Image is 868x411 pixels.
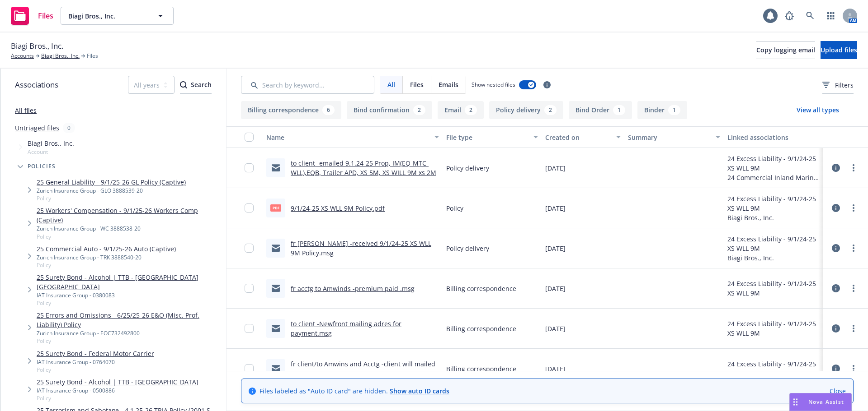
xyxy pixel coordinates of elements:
[848,243,859,254] a: more
[821,41,857,59] button: Upload files
[41,52,80,60] a: Biagi Bros., Inc.
[37,272,222,291] a: 25 Surety Bond - Alcohol | TTB - [GEOGRAPHIC_DATA] [GEOGRAPHIC_DATA]
[545,324,566,333] span: [DATE]
[727,359,819,378] div: 24 Excess Liability - 9/1/24-25 XS WLL 9M
[472,81,515,88] span: Show nested files
[789,393,852,411] button: Nova Assist
[822,76,854,94] button: Filters
[727,194,819,213] div: 24 Excess Liability - 9/1/24-25 XS WLL 9M
[446,324,516,333] span: Billing correspondence
[439,80,458,89] span: Emails
[37,254,176,261] div: Zurich Insurance Group - TRK 3888540-20
[291,284,415,293] a: fr acctg to Amwinds -premium paid .msg
[624,126,723,148] button: Summary
[270,204,281,211] span: pdf
[61,7,174,25] button: Biagi Bros., Inc.
[544,105,557,115] div: 2
[291,204,385,212] a: 9/1/24-25 XS WLL 9M Policy.pdf
[263,126,443,148] button: Name
[808,398,844,406] span: Nova Assist
[446,244,489,253] span: Policy delivery
[37,387,198,394] div: IAT Insurance Group - 0500886
[545,163,566,173] span: [DATE]
[443,126,542,148] button: File type
[821,46,857,54] span: Upload files
[37,233,222,240] span: Policy
[241,101,341,119] button: Billing correspondence
[628,133,710,142] div: Summary
[822,7,840,25] a: Switch app
[790,393,801,411] div: Drag to move
[37,394,198,402] span: Policy
[727,133,819,142] div: Linked associations
[835,80,854,90] span: Filters
[727,234,819,253] div: 24 Excess Liability - 9/1/24-25 XS WLL 9M
[727,213,819,222] div: Biagi Bros., Inc.
[446,163,489,173] span: Policy delivery
[542,126,624,148] button: Created on
[545,203,566,213] span: [DATE]
[37,206,222,225] a: 25 Workers' Compensation - 9/1/25-26 Workers Comp (Captive)
[569,101,632,119] button: Bind Order
[545,284,566,293] span: [DATE]
[180,81,187,88] svg: Search
[245,163,254,172] input: Toggle Row Selected
[613,105,625,115] div: 1
[446,133,528,142] div: File type
[291,360,435,387] a: fr client/to Amwins and Acctg -client will mailed out the payment check $77,713.65 on [DATE] by F...
[848,283,859,294] a: more
[291,319,401,337] a: to client -Newfront mailing adres for payment.msg
[37,310,222,329] a: 25 Errors and Omissions - 6/25/25-26 E&O (Misc. Prof. Liability) Policy
[830,386,846,396] a: Close
[266,133,429,142] div: Name
[15,123,59,133] a: Untriaged files
[848,323,859,334] a: more
[245,324,254,333] input: Toggle Row Selected
[245,364,254,373] input: Toggle Row Selected
[848,162,859,173] a: more
[387,80,395,89] span: All
[37,358,154,366] div: IAT Insurance Group - 0764070
[390,387,449,395] a: Show auto ID cards
[37,261,176,269] span: Policy
[780,7,798,25] a: Report a Bug
[291,239,431,257] a: fr [PERSON_NAME] -received 9/1/24-25 XS WLL 9M Policy.msg
[637,101,687,119] button: Binder
[727,319,819,338] div: 24 Excess Liability - 9/1/24-25 XS WLL 9M
[28,164,56,169] span: Policies
[37,349,154,358] a: 25 Surety Bond - Federal Motor Carrier
[11,52,34,60] a: Accounts
[37,366,154,374] span: Policy
[37,291,222,299] div: IAT Insurance Group - 0380083
[410,80,424,89] span: Files
[489,101,563,119] button: Policy delivery
[180,76,212,94] button: SearchSearch
[465,105,477,115] div: 2
[37,225,222,232] div: Zurich Insurance Group - WC 3888538-20
[37,244,176,254] a: 25 Commercial Auto - 9/1/25-26 Auto (Captive)
[724,126,823,148] button: Linked associations
[848,363,859,374] a: more
[446,203,463,213] span: Policy
[7,3,57,28] a: Files
[727,253,819,263] div: Biagi Bros., Inc.
[28,148,74,156] span: Account
[245,203,254,212] input: Toggle Row Selected
[37,187,186,194] div: Zurich Insurance Group - GLO 3888539-20
[37,194,186,202] span: Policy
[545,133,611,142] div: Created on
[822,80,854,90] span: Filters
[245,133,254,142] input: Select all
[28,139,74,148] span: Biagi Bros., Inc.
[245,244,254,253] input: Toggle Row Selected
[756,41,815,59] button: Copy logging email
[37,177,186,187] a: 25 General Liability - 9/1/25-26 GL Policy (Captive)
[15,79,58,91] span: Associations
[37,337,222,345] span: Policy
[11,40,63,52] span: Biagi Bros., Inc.
[291,159,436,177] a: to client -emailed 9.1.24-25 Prop, IM(EQ-MTC-WLL),EQB, Trailer APD, XS 5M, XS WILL 9M xs 2M
[446,284,516,293] span: Billing correspondence
[756,46,815,54] span: Copy logging email
[727,279,819,298] div: 24 Excess Liability - 9/1/24-25 XS WLL 9M
[848,203,859,213] a: more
